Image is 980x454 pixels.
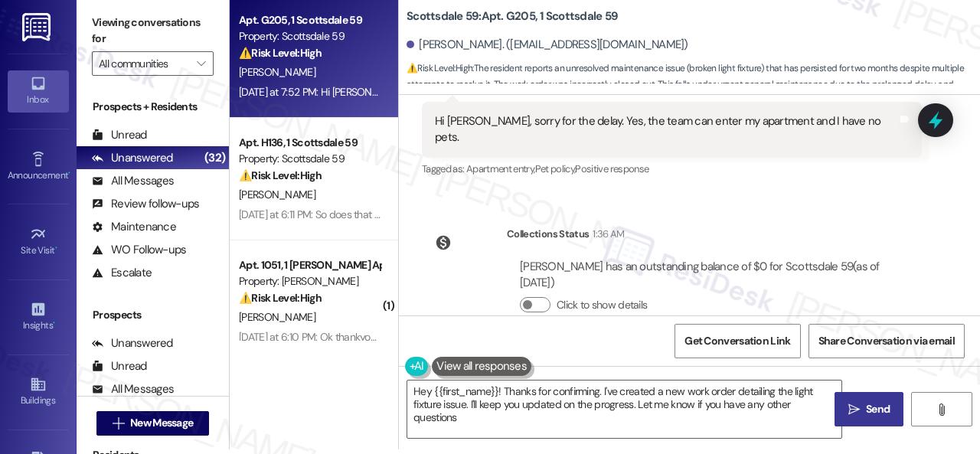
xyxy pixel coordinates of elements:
[239,168,322,182] strong: ⚠️ Risk Level: High
[239,310,315,324] span: [PERSON_NAME]
[92,196,199,212] div: Review follow-ups
[520,259,909,292] div: [PERSON_NAME] has an outstanding balance of $0 for Scottsdale 59 (as of [DATE])
[435,113,897,146] div: Hi [PERSON_NAME], sorry for the delay. Yes, the team can enter my apartment and I have no pets.
[808,324,965,358] button: Share Conversation via email
[575,162,648,175] span: Positive response
[77,307,229,323] div: Prospects
[866,401,890,417] span: Send
[92,173,174,189] div: All Messages
[8,371,69,413] a: Buildings
[239,151,381,167] div: Property: Scottsdale 59
[239,273,381,289] div: Property: [PERSON_NAME]
[557,297,647,313] label: Click to show details
[8,296,69,338] a: Insights •
[92,265,152,281] div: Escalate
[96,411,210,436] button: New Message
[201,146,229,170] div: (32)
[675,324,800,358] button: Get Conversation Link
[239,330,480,344] div: [DATE] at 6:10 PM: Ok thankyou! I will see what i can do
[8,70,69,112] a: Inbox
[239,257,381,273] div: Apt. 1051, 1 [PERSON_NAME] Apts LLC
[507,226,589,242] div: Collections Status
[589,226,624,242] div: 1:36 AM
[53,318,55,328] span: •
[422,158,922,180] div: Tagged as:
[239,188,315,201] span: [PERSON_NAME]
[239,12,381,28] div: Apt. G205, 1 Scottsdale 59
[92,127,147,143] div: Unread
[92,358,147,374] div: Unread
[407,62,472,74] strong: ⚠️ Risk Level: High
[22,13,54,41] img: ResiDesk Logo
[77,99,229,115] div: Prospects + Residents
[92,219,176,235] div: Maintenance
[407,8,618,24] b: Scottsdale 59: Apt. G205, 1 Scottsdale 59
[466,162,535,175] span: Apartment entry ,
[92,150,173,166] div: Unanswered
[239,291,322,305] strong: ⚠️ Risk Level: High
[99,51,189,76] input: All communities
[92,242,186,258] div: WO Follow-ups
[407,60,980,109] span: : The resident reports an unresolved maintenance issue (broken light fixture) that has persisted ...
[239,135,381,151] div: Apt. H136, 1 Scottsdale 59
[92,11,214,51] label: Viewing conversations for
[130,415,193,431] span: New Message
[68,168,70,178] span: •
[197,57,205,70] i: 
[239,207,567,221] div: [DATE] at 6:11 PM: So does that mean that is making it not usable anymore?
[407,37,688,53] div: [PERSON_NAME]. ([EMAIL_ADDRESS][DOMAIN_NAME])
[848,403,860,416] i: 
[239,46,322,60] strong: ⚠️ Risk Level: High
[239,85,756,99] div: [DATE] at 7:52 PM: Hi [PERSON_NAME], sorry for the delay. Yes, the team can enter my apartment an...
[8,221,69,263] a: Site Visit •
[239,28,381,44] div: Property: Scottsdale 59
[55,243,57,253] span: •
[92,381,174,397] div: All Messages
[684,333,790,349] span: Get Conversation Link
[535,162,576,175] span: Pet policy ,
[113,417,124,430] i: 
[835,392,903,426] button: Send
[407,381,841,438] textarea: Hey {{first_name}}! Thanks for confirming. I've created a new work order detailing the light fixt...
[92,335,173,351] div: Unanswered
[818,333,955,349] span: Share Conversation via email
[239,65,315,79] span: [PERSON_NAME]
[936,403,947,416] i: 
